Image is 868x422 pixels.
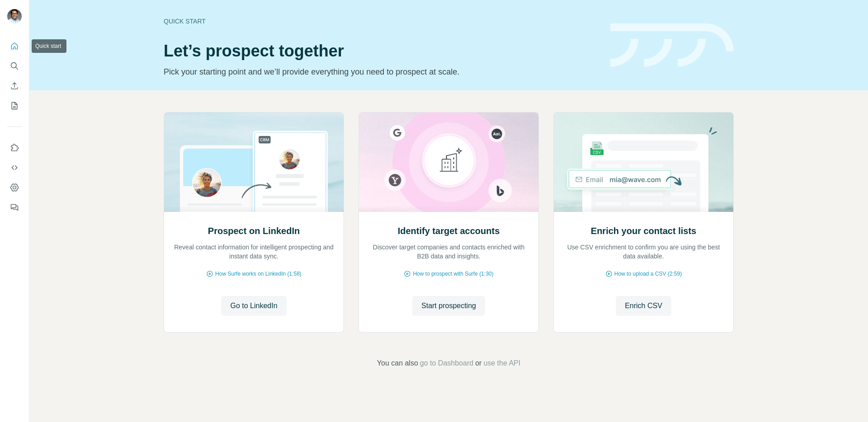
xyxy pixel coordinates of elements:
button: Go to LinkedIn [221,296,286,316]
span: Start prospecting [421,300,476,311]
img: Identify target accounts [359,113,539,212]
p: Use CSV enrichment to confirm you are using the best data available. [563,243,724,261]
span: How to upload a CSV (2:59) [614,270,682,278]
span: or [475,358,481,369]
h2: Enrich your contact lists [591,225,696,237]
button: Start prospecting [412,296,485,316]
span: Enrich CSV [625,300,662,311]
p: Pick your starting point and we’ll provide everything you need to prospect at scale. [164,66,599,78]
button: go to Dashboard [420,358,473,369]
button: Use Surfe on LinkedIn [7,140,22,156]
button: Enrich CSV [7,78,22,94]
h1: Let’s prospect together [164,42,599,60]
h2: Identify target accounts [398,225,500,237]
button: use the API [483,358,520,369]
img: Enrich your contact lists [553,113,734,212]
button: Dashboard [7,179,22,196]
p: Reveal contact information for intelligent prospecting and instant data sync. [173,243,335,261]
button: Search [7,58,22,74]
span: Go to LinkedIn [230,300,277,311]
span: You can also [377,358,418,369]
img: Prospect on LinkedIn [164,113,344,212]
button: My lists [7,98,22,114]
button: Use Surfe API [7,159,22,176]
img: Avatar [7,9,22,23]
span: How to prospect with Surfe (1:30) [413,270,493,278]
img: banner [610,23,734,67]
div: Quick start [164,17,599,26]
button: Quick start [7,38,22,54]
p: Discover target companies and contacts enriched with B2B data and insights. [368,243,529,261]
button: Enrich CSV [616,296,671,316]
span: How Surfe works on LinkedIn (1:58) [215,270,302,278]
button: Feedback [7,199,22,216]
h2: Prospect on LinkedIn [208,225,300,237]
